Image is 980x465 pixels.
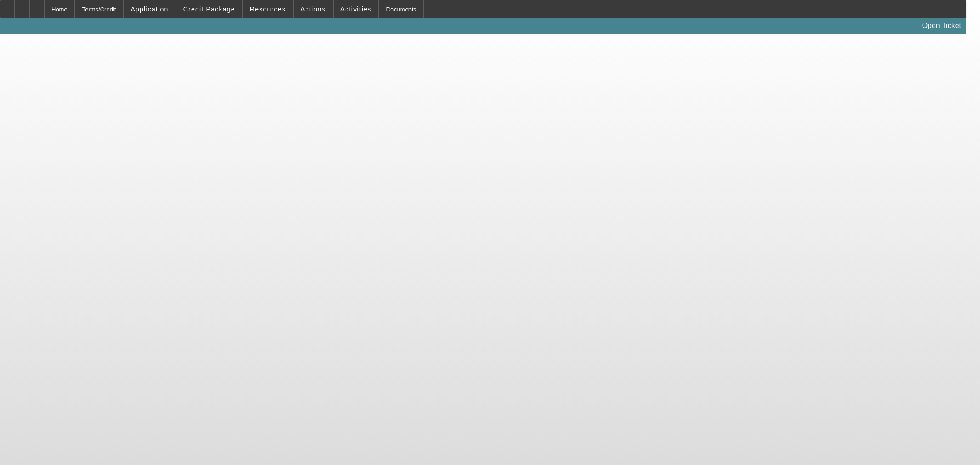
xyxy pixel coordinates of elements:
span: Activities [340,6,372,13]
span: Actions [300,6,326,13]
span: Application [130,6,168,13]
span: Credit Package [183,6,235,13]
button: Credit Package [176,0,242,18]
button: Resources [243,0,293,18]
button: Actions [294,0,333,18]
a: Open Ticket [918,18,965,34]
span: Resources [250,6,286,13]
button: Application [124,0,175,18]
button: Activities [334,0,379,18]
